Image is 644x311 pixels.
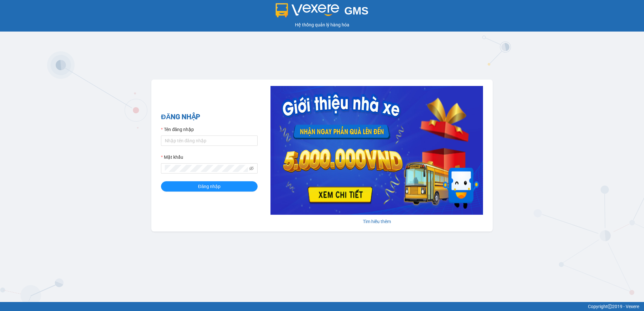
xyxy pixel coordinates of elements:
label: Mật khẩu [161,154,183,161]
div: Copyright 2019 - Vexere [5,303,639,310]
span: copyright [608,304,612,309]
input: Mật khẩu [165,165,248,172]
span: eye-invisible [249,166,254,171]
label: Tên đăng nhập [161,126,194,133]
img: banner-0 [270,86,483,215]
img: logo 2 [276,3,339,17]
div: Tìm hiểu thêm [270,218,483,225]
div: Hệ thống quản lý hàng hóa [2,21,642,28]
button: Đăng nhập [161,181,258,192]
h2: ĐĂNG NHẬP [161,112,258,122]
input: Tên đăng nhập [161,136,258,146]
span: GMS [344,5,368,17]
a: GMS [276,10,369,15]
span: Đăng nhập [198,183,221,190]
